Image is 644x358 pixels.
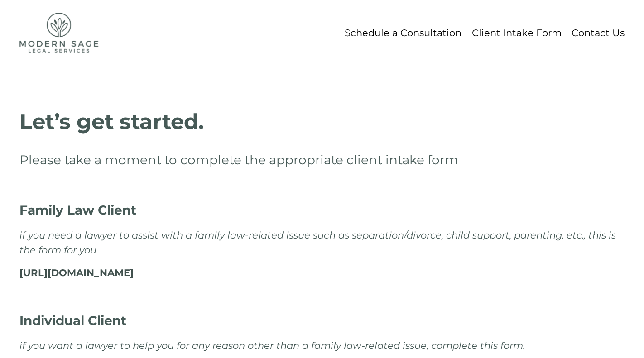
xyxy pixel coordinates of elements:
a: Client Intake Form [472,24,562,41]
em: if you need a lawyer to assist with a family law-related issue such as separation/divorce, child ... [19,229,619,256]
strong: Let’s get started. [19,109,204,134]
strong: Family Law Client [19,202,136,218]
em: if you want a lawyer to help you for any reason other than a family law-related issue, complete t... [19,340,525,351]
a: Schedule a Consultation [345,24,461,41]
img: Modern Sage Legal Services [19,13,99,53]
a: Contact Us [572,24,625,41]
span: Please take a moment to complete the appropriate client intake form [19,152,458,167]
strong: Individual Client [19,313,126,328]
a: [URL][DOMAIN_NAME] [19,267,134,278]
